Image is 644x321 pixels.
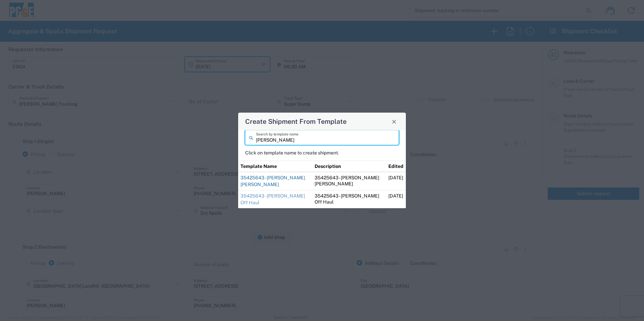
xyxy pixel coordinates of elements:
[312,160,386,172] th: Description
[240,175,305,187] a: 35425643 - [PERSON_NAME] [PERSON_NAME]
[240,193,305,205] a: 35425643 - [PERSON_NAME] Off Haul
[312,172,386,190] td: 35425643 - [PERSON_NAME] [PERSON_NAME]
[386,160,406,172] th: Edited
[386,190,406,209] td: [DATE]
[245,150,399,156] p: Click on template name to create shipment.
[312,190,386,209] td: 35425643 - [PERSON_NAME] Off Haul
[389,117,399,126] button: Close
[238,160,312,172] th: Template Name
[386,172,406,190] td: [DATE]
[238,160,406,208] table: Shipment templates
[245,116,347,126] h4: Create Shipment From Template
